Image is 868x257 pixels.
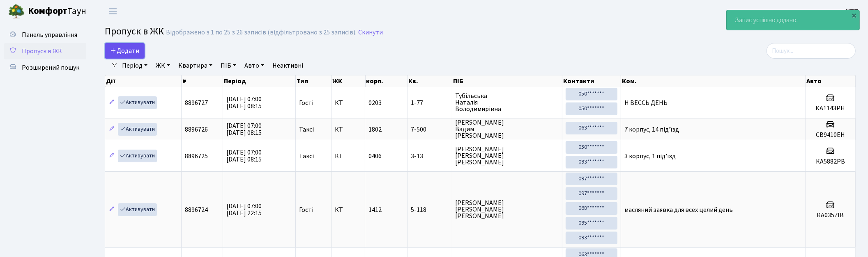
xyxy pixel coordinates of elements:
a: Активувати [118,150,157,162]
span: [DATE] 07:00 [DATE] 22:15 [226,202,262,218]
span: Пропуск в ЖК [105,24,164,39]
span: [PERSON_NAME] [PERSON_NAME] [PERSON_NAME] [456,146,559,166]
span: масляний заявка для всех целий день [624,205,733,214]
b: КПП [846,7,858,16]
span: Тубільська Наталія Володимирівна [456,93,559,112]
span: 3-13 [411,153,449,159]
h5: КА0357ІВ [809,212,852,219]
input: Пошук... [767,43,856,59]
span: [DATE] 07:00 [DATE] 08:15 [226,121,262,137]
div: × [850,11,859,19]
a: Активувати [118,123,157,136]
span: КТ [335,126,362,133]
th: Дії [105,75,182,87]
span: 8896726 [185,125,208,134]
th: Тип [296,75,332,87]
span: [PERSON_NAME] Вадим [PERSON_NAME] [456,119,559,139]
th: ЖК [332,75,366,87]
a: Квартира [175,59,216,73]
span: Гості [299,207,313,213]
a: Активувати [118,203,157,216]
span: КТ [335,207,362,213]
span: 7 корпус, 14 під'їзд [624,125,679,134]
a: Пропуск в ЖК [4,43,86,59]
span: 0203 [368,98,382,107]
a: Панель управління [4,27,86,43]
span: Таксі [299,126,314,133]
span: 1412 [368,205,382,214]
div: Запис успішно додано. [727,10,859,30]
span: Гості [299,100,313,106]
a: Активувати [118,96,157,109]
th: ПІБ [452,75,563,87]
b: Комфорт [28,5,67,18]
img: logo.png [8,3,25,20]
th: корп. [366,75,408,87]
span: Таун [28,5,86,18]
span: 1802 [368,125,382,134]
span: 5-118 [411,207,449,213]
span: [DATE] 07:00 [DATE] 08:15 [226,95,262,111]
a: Розширений пошук [4,59,86,76]
th: Контакти [562,75,621,87]
a: КПП [846,7,858,16]
span: Додати [110,46,139,55]
span: 3 корпус, 1 під'їзд [624,152,676,161]
div: Відображено з 1 по 25 з 26 записів (відфільтровано з 25 записів). [166,29,357,36]
span: 8896725 [185,152,208,161]
button: Переключити навігацію [103,5,123,18]
a: Додати [105,43,145,59]
h5: CB9410EH [809,131,852,139]
span: 1-77 [411,100,449,106]
span: КТ [335,153,362,159]
span: Панель управління [22,30,77,39]
span: 8896727 [185,98,208,107]
span: Пропуск в ЖК [22,47,62,56]
th: Авто [806,75,856,87]
span: [PERSON_NAME] [PERSON_NAME] [PERSON_NAME] [456,200,559,219]
span: Таксі [299,153,314,159]
h5: КА1143РН [809,105,852,112]
th: Ком. [621,75,806,87]
a: ПІБ [217,59,239,73]
a: ЖК [152,59,173,73]
a: Період [119,59,151,73]
th: # [182,75,223,87]
a: Скинути [358,29,383,36]
th: Період [223,75,296,87]
span: Н ВЕССЬ ДЕНЬ [624,98,668,107]
span: [DATE] 07:00 [DATE] 08:15 [226,148,262,164]
span: 7-500 [411,126,449,133]
span: 0406 [368,152,382,161]
span: Розширений пошук [22,63,79,72]
span: 8896724 [185,205,208,214]
h5: KA5882PB [809,158,852,166]
a: Авто [241,59,267,73]
a: Неактивні [269,59,306,73]
th: Кв. [408,75,452,87]
span: КТ [335,100,362,106]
